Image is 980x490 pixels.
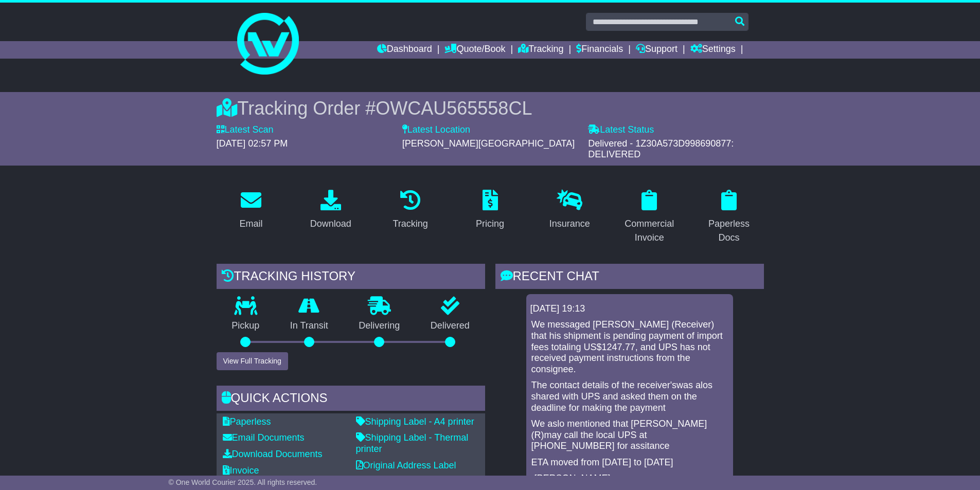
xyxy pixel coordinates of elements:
a: Tracking [386,186,434,234]
div: [DATE] 19:13 [530,303,729,315]
a: Email [233,186,269,234]
p: ETA moved from [DATE] to [DATE] [531,457,728,468]
div: Paperless Docs [701,217,757,245]
span: [PERSON_NAME][GEOGRAPHIC_DATA] [402,138,575,149]
a: Financials [576,41,623,59]
a: Shipping Label - A4 printer [356,416,474,427]
a: Commercial Invoice [615,186,684,248]
p: Pickup [217,320,275,332]
a: Dashboard [377,41,432,59]
p: Delivering [344,320,416,332]
a: Support [636,41,678,59]
a: Invoice [223,465,259,476]
div: Insurance [549,217,590,231]
a: Pricing [469,186,511,234]
a: Original Address Label [356,460,456,470]
div: Tracking Order # [217,97,764,119]
a: Tracking [518,41,563,59]
a: Shipping Label - Thermal printer [356,432,469,454]
a: Paperless [223,416,271,427]
a: Download [304,186,358,234]
p: The contact details of the receiver'swas alos shared with UPS and asked them on the deadline for ... [531,380,728,413]
div: Pricing [476,217,504,231]
span: [DATE] 02:57 PM [217,138,288,149]
p: Delivered [415,320,485,332]
div: Email [239,217,262,231]
a: Download Documents [223,449,323,459]
div: Commercial Invoice [621,217,678,245]
a: Paperless Docs [694,186,764,248]
p: We messaged [PERSON_NAME] (Receiver) that his shipment is pending payment of import fees totaling... [531,319,728,375]
p: We aslo mentioned that [PERSON_NAME] (R)may call the local UPS at [PHONE_NUMBER] for assitance [531,419,728,452]
div: Quick Actions [217,386,485,413]
span: Delivered - 1Z30A573D998690877: DELIVERED [588,138,734,160]
div: Download [310,217,351,231]
p: In Transit [275,320,344,332]
div: RECENT CHAT [495,264,764,292]
label: Latest Status [588,124,654,136]
div: Tracking history [217,264,485,292]
span: © One World Courier 2025. All rights reserved. [169,478,317,486]
span: OWCAU565558CL [376,98,532,119]
label: Latest Scan [217,124,274,136]
label: Latest Location [402,124,470,136]
div: Tracking [393,217,427,231]
a: Insurance [543,186,597,234]
button: View Full Tracking [217,352,288,370]
a: Settings [690,41,736,59]
a: Email Documents [223,432,305,443]
p: -[PERSON_NAME] [531,473,728,484]
a: Quote/Book [444,41,505,59]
